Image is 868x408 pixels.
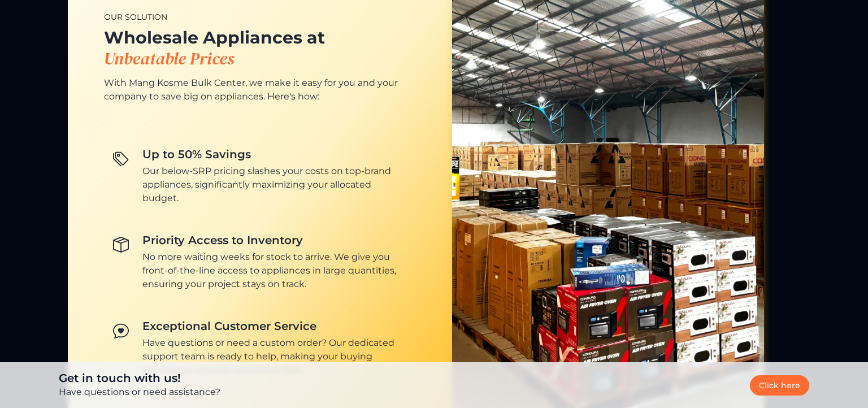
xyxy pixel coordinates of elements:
p: Have questions or need assistance? [59,385,220,399]
span: We're online! [66,128,156,242]
div: Chat with us now [59,63,190,78]
a: Click here [750,375,809,396]
textarea: Type your message and hit 'Enter' [6,281,215,320]
span: Have questions or need a custom order? Our dedicated support team is ready to help, making your b... [142,336,407,377]
span: Up to 50% Savings [142,146,407,162]
span: No more waiting weeks for stock to arrive. We give you front-of-the-line access to appliances in ... [142,250,407,291]
span: Priority Access to Inventory [142,232,407,248]
div: Minimize live chat window [185,6,212,33]
h4: Get in touch with us! [59,371,220,385]
span: Our below-SRP pricing slashes your costs on top-brand appliances, significantly maximizing your a... [142,164,407,205]
nav: Tabs [104,137,416,386]
span: Unbeatable Prices [104,48,234,70]
p: With Mang Kosme Bulk Center, we make it easy for you and your company to save big on appliances. ... [104,76,416,115]
h2: Wholesale Appliances at [104,27,416,70]
span: Our Solution [104,11,167,23]
span: Exceptional Customer Service [142,318,407,334]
